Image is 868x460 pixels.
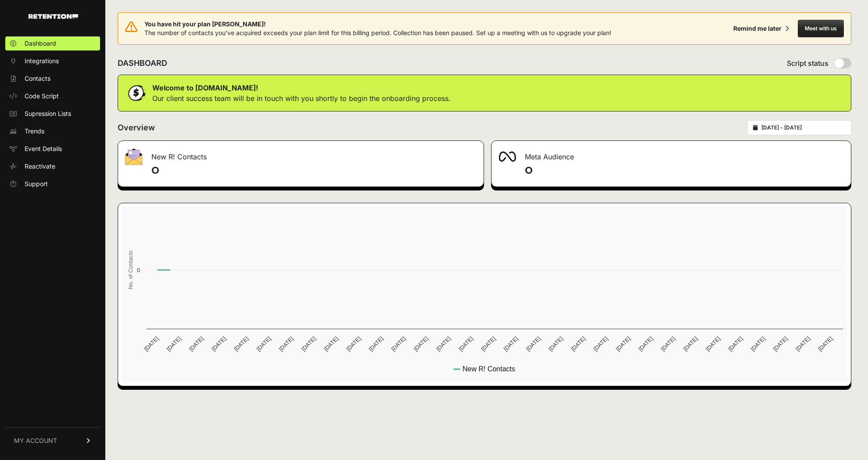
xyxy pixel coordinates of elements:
[660,335,677,352] text: [DATE]
[570,335,587,352] text: [DATE]
[233,335,250,352] text: [DATE]
[547,335,564,352] text: [DATE]
[278,335,295,352] text: [DATE]
[592,335,609,352] text: [DATE]
[25,57,59,65] span: Integrations
[499,151,516,162] img: fa-meta-2f981b61bb99beabf952f7030308934f19ce035c18b003e963880cc3fabeebb7.png
[152,83,258,92] strong: Welcome to [DOMAIN_NAME]!
[323,335,340,352] text: [DATE]
[127,251,134,289] text: No. of Contacts
[5,36,100,50] a: Dashboard
[5,142,100,156] a: Event Details
[750,335,767,352] text: [DATE]
[5,159,100,173] a: Reactivate
[165,335,183,352] text: [DATE]
[25,127,44,136] span: Trends
[5,427,100,454] a: MY ACCOUNT
[727,335,744,352] text: [DATE]
[143,335,160,352] text: [DATE]
[525,335,542,352] text: [DATE]
[118,141,484,167] div: New R! Contacts
[255,335,272,352] text: [DATE]
[25,180,48,188] span: Support
[5,177,100,191] a: Support
[525,164,844,178] h4: 0
[491,141,851,167] div: Meta Audience
[118,122,155,134] h2: Overview
[144,20,611,29] span: You have hit your plan [PERSON_NAME]!
[730,21,793,36] button: Remind me later
[772,335,789,352] text: [DATE]
[118,57,167,69] h2: DASHBOARD
[29,14,78,19] img: Retention.com
[367,335,384,352] text: [DATE]
[435,335,452,352] text: [DATE]
[25,144,62,153] span: Event Details
[25,74,50,83] span: Contacts
[412,335,430,352] text: [DATE]
[794,335,811,352] text: [DATE]
[5,107,100,121] a: Supression Lists
[125,148,143,165] img: fa-envelope-19ae18322b30453b285274b1b8af3d052b27d846a4fbe8435d1a52b978f639a2.png
[151,164,477,178] h4: 0
[463,365,515,373] text: New R! Contacts
[798,20,844,37] button: Meet with us
[480,335,497,352] text: [DATE]
[125,82,147,104] img: dollar-coin-05c43ed7efb7bc0c12610022525b4bbbb207c7efeef5aecc26f025e68dcafac9.png
[5,89,100,103] a: Code Script
[457,335,474,352] text: [DATE]
[817,335,834,352] text: [DATE]
[637,335,654,352] text: [DATE]
[704,335,721,352] text: [DATE]
[5,72,100,86] a: Contacts
[5,124,100,138] a: Trends
[25,162,55,171] span: Reactivate
[25,109,71,118] span: Supression Lists
[682,335,699,352] text: [DATE]
[152,93,451,104] p: Our client success team will be in touch with you shortly to begin the onboarding process.
[787,58,829,68] span: Script status
[345,335,362,352] text: [DATE]
[14,436,57,445] span: MY ACCOUNT
[733,24,782,33] div: Remind me later
[144,29,611,36] span: The number of contacts you've acquired exceeds your plan limit for this billing period. Collectio...
[210,335,227,352] text: [DATE]
[300,335,317,352] text: [DATE]
[390,335,407,352] text: [DATE]
[502,335,520,352] text: [DATE]
[25,39,56,48] span: Dashboard
[188,335,205,352] text: [DATE]
[137,267,140,273] text: 0
[25,92,59,101] span: Code Script
[5,54,100,68] a: Integrations
[615,335,632,352] text: [DATE]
